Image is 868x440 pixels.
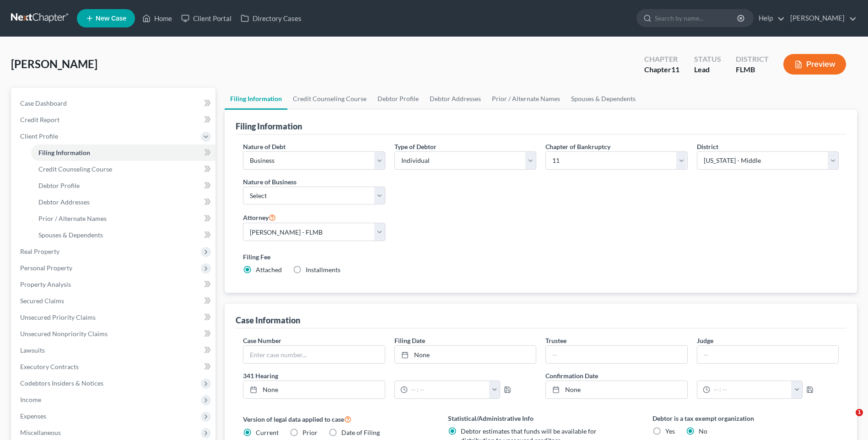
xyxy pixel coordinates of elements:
[341,429,380,436] span: Date of Filing
[545,336,566,345] label: Trustee
[243,252,839,262] label: Filing Fee
[243,346,384,363] input: Enter case number...
[697,142,718,151] label: District
[243,212,276,223] label: Attorney
[287,88,372,110] a: Credit Counseling Course
[20,412,46,420] span: Expenses
[736,64,769,75] div: FLMB
[11,57,97,70] span: [PERSON_NAME]
[20,99,67,107] span: Case Dashboard
[448,413,634,423] label: Statistical/Administrative Info
[694,54,721,64] div: Status
[395,346,536,363] a: None
[644,54,679,64] div: Chapter
[243,177,297,187] label: Nature of Business
[13,309,216,326] a: Unsecured Priority Claims
[20,116,59,123] span: Credit Report
[13,276,216,293] a: Property Analysis
[20,379,103,387] span: Codebtors Insiders & Notices
[20,429,61,436] span: Miscellaneous
[697,346,838,363] input: --
[13,112,216,128] a: Credit Report
[38,149,90,156] span: Filing Information
[236,315,300,326] div: Case Information
[20,330,108,338] span: Unsecured Nonpriority Claims
[20,346,45,354] span: Lawsuits
[20,313,96,321] span: Unsecured Priority Claims
[256,429,279,436] span: Current
[644,64,679,75] div: Chapter
[671,65,679,74] span: 11
[306,266,340,274] span: Installments
[13,293,216,309] a: Secured Claims
[20,363,79,370] span: Executory Contracts
[546,346,687,363] input: --
[13,359,216,375] a: Executory Contracts
[394,336,425,345] label: Filing Date
[20,297,64,305] span: Secured Claims
[408,381,490,398] input: -- : --
[236,10,306,27] a: Directory Cases
[243,381,384,398] a: None
[566,88,641,110] a: Spouses & Dependents
[243,413,429,424] label: Version of legal data applied to case
[783,54,846,75] button: Preview
[20,280,71,288] span: Property Analysis
[38,165,112,173] span: Credit Counseling Course
[697,336,713,345] label: Judge
[20,247,59,255] span: Real Property
[710,381,792,398] input: -- : --
[694,64,721,75] div: Lead
[837,409,859,431] iframe: Intercom live chat
[394,142,437,151] label: Type of Debtor
[38,231,103,239] span: Spouses & Dependents
[31,145,216,161] a: Filing Information
[31,227,216,243] a: Spouses & Dependents
[424,88,486,110] a: Debtor Addresses
[652,413,839,423] label: Debtor is a tax exempt organization
[243,336,281,345] label: Case Number
[699,427,707,435] span: No
[302,429,318,436] span: Prior
[31,177,216,194] a: Debtor Profile
[177,10,236,27] a: Client Portal
[238,371,541,381] label: 341 Hearing
[38,215,107,222] span: Prior / Alternate Names
[486,88,566,110] a: Prior / Alternate Names
[754,10,785,27] a: Help
[31,161,216,177] a: Credit Counseling Course
[13,326,216,342] a: Unsecured Nonpriority Claims
[736,54,769,64] div: District
[38,182,80,189] span: Debtor Profile
[655,10,739,27] input: Search by name...
[236,121,302,132] div: Filing Information
[546,381,687,398] a: None
[243,142,286,151] label: Nature of Debt
[545,142,610,151] label: Chapter of Bankruptcy
[225,88,287,110] a: Filing Information
[541,371,843,381] label: Confirmation Date
[856,409,863,416] span: 1
[372,88,424,110] a: Debtor Profile
[256,266,282,274] span: Attached
[31,210,216,227] a: Prior / Alternate Names
[786,10,857,27] a: [PERSON_NAME]
[13,95,216,112] a: Case Dashboard
[20,132,58,140] span: Client Profile
[20,264,72,272] span: Personal Property
[31,194,216,210] a: Debtor Addresses
[665,427,675,435] span: Yes
[96,15,126,22] span: New Case
[38,198,90,206] span: Debtor Addresses
[138,10,177,27] a: Home
[20,396,41,403] span: Income
[13,342,216,359] a: Lawsuits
